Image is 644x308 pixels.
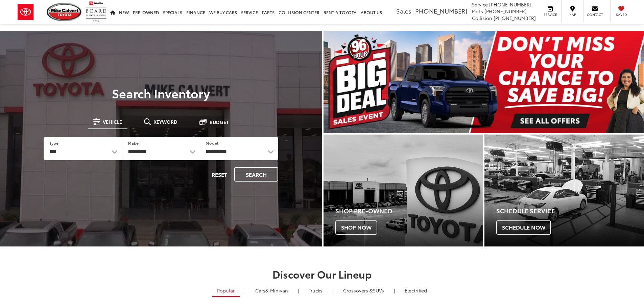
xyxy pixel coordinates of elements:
[392,287,397,294] li: |
[234,167,278,182] button: Search
[494,15,536,21] span: [PHONE_NUMBER]
[128,140,139,146] label: Make
[206,167,233,182] button: Reset
[338,285,389,296] a: SUVs
[103,119,122,124] span: Vehicle
[472,15,492,21] span: Collision
[243,287,247,294] li: |
[396,6,411,15] span: Sales
[265,287,288,294] span: & Minivan
[565,12,580,17] span: Map
[614,12,629,17] span: Saved
[400,285,432,296] a: Electrified
[496,208,644,214] h4: Schedule Service
[343,287,373,294] span: Crossovers &
[489,1,531,8] span: [PHONE_NUMBER]
[413,6,467,15] span: [PHONE_NUMBER]
[296,287,301,294] li: |
[84,268,560,280] h2: Discover Our Lineup
[587,12,603,17] span: Contact
[331,287,335,294] li: |
[484,135,644,246] a: Schedule Service Schedule Now
[28,86,294,100] h3: Search Inventory
[324,135,483,246] a: Shop Pre-Owned Shop Now
[49,140,58,146] label: Type
[47,3,82,21] img: Mike Calvert Toyota
[206,140,218,146] label: Model
[324,135,483,246] div: Toyota
[543,12,558,17] span: Service
[472,8,483,15] span: Parts
[335,208,483,214] h4: Shop Pre-Owned
[472,1,488,8] span: Service
[335,220,377,235] span: Shop Now
[304,285,328,296] a: Trucks
[496,220,551,235] span: Schedule Now
[484,8,527,15] span: [PHONE_NUMBER]
[484,135,644,246] div: Toyota
[210,120,229,124] span: Budget
[212,285,240,297] a: Popular
[153,119,177,124] span: Keyword
[250,285,293,296] a: Cars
